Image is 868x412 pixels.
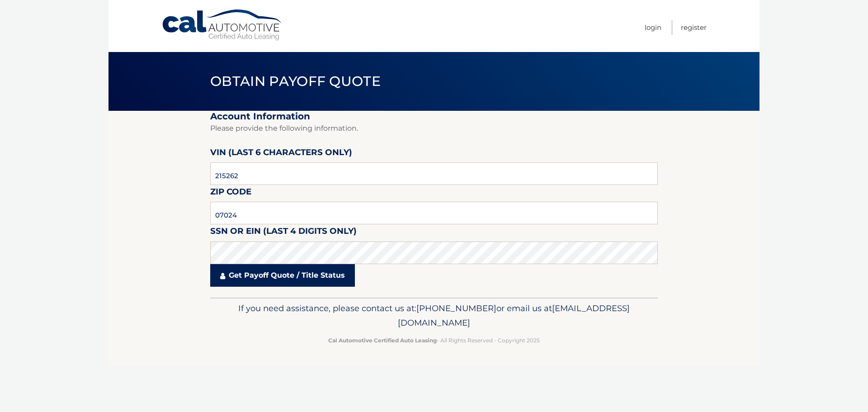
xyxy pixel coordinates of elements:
[681,20,707,35] a: Register
[210,73,381,90] span: Obtain Payoff Quote
[328,337,437,344] strong: Cal Automotive Certified Auto Leasing
[216,301,652,330] p: If you need assistance, please contact us at: or email us at
[210,224,357,241] label: SSN or EIN (last 4 digits only)
[210,122,658,135] p: Please provide the following information.
[645,20,661,35] a: Login
[210,146,352,162] label: VIN (last 6 characters only)
[210,111,658,122] h2: Account Information
[161,9,283,41] a: Cal Automotive
[210,185,251,202] label: Zip Code
[216,336,652,345] p: - All Rights Reserved - Copyright 2025
[416,303,496,313] span: [PHONE_NUMBER]
[210,264,355,287] a: Get Payoff Quote / Title Status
